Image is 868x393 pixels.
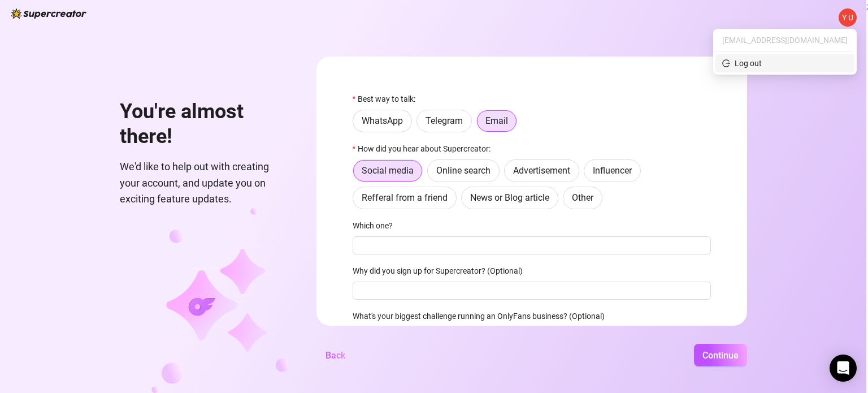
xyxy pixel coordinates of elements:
label: Best way to talk: [353,93,423,105]
button: Continue [694,344,747,366]
span: Telegram [426,115,463,126]
span: logout [722,59,730,67]
img: logo [11,8,86,19]
span: Other [572,192,593,203]
div: Log out [735,57,762,70]
input: Which one? [353,236,711,254]
h1: You're almost there! [120,100,289,149]
span: [EMAIL_ADDRESS][DOMAIN_NAME] [722,34,848,46]
span: Continue [702,350,739,361]
span: Y U [842,11,853,24]
span: Influencer [593,165,632,176]
label: How did you hear about Supercreator: [353,142,498,155]
label: What's your biggest challenge running an OnlyFans business? (Optional) [353,310,612,322]
button: Back [316,344,354,366]
div: Open Intercom Messenger [830,355,857,382]
span: Advertisement [513,165,570,176]
span: Online search [436,165,491,176]
label: Why did you sign up for Supercreator? (Optional) [353,265,530,277]
span: WhatsApp [362,115,403,126]
span: Back [325,350,345,361]
span: Email [485,115,508,126]
span: Social media [362,165,414,176]
span: We'd like to help out with creating your account, and update you on exciting feature updates. [120,159,289,207]
label: Which one? [353,219,400,232]
input: Why did you sign up for Supercreator? (Optional) [353,282,711,300]
span: News or Blog article [470,192,549,203]
span: Refferal from a friend [362,192,448,203]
